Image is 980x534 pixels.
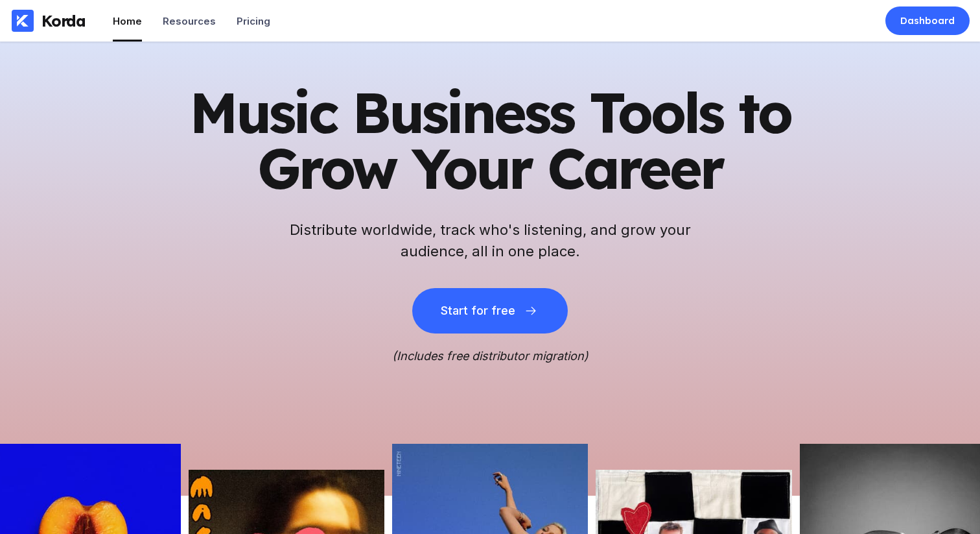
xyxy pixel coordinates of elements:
a: Dashboard [885,6,970,35]
div: Start for free [441,304,515,317]
i: (Includes free distributor migration) [392,349,589,363]
div: Dashboard [900,14,955,27]
h2: Distribute worldwide, track who's listening, and grow your audience, all in one place. [283,219,697,262]
div: Korda [41,11,86,30]
div: Pricing [237,15,270,27]
div: Home [113,15,142,27]
h1: Music Business Tools to Grow Your Career [172,84,808,196]
div: Resources [163,15,216,27]
button: Start for free [412,288,568,334]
